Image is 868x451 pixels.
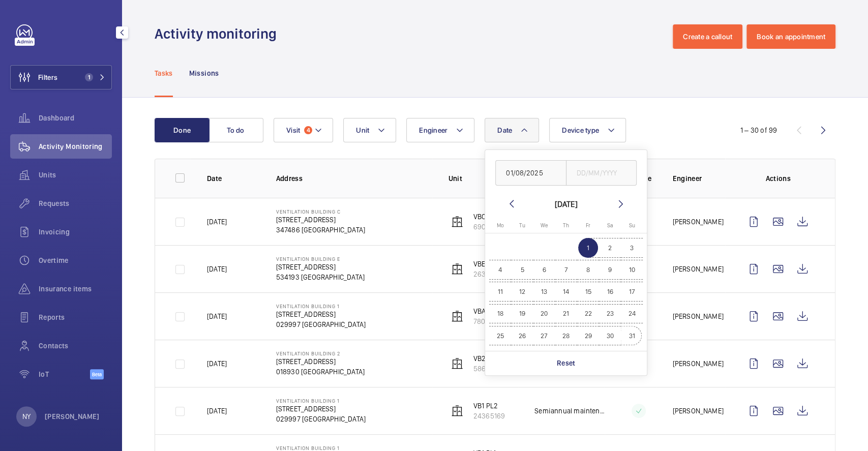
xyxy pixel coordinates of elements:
[672,358,723,369] p: [PERSON_NAME]
[276,262,365,272] p: [STREET_ADDRESS]
[39,369,90,379] span: IoT
[10,65,112,89] button: Filters1
[533,303,555,324] button: August 20, 2025
[533,259,555,281] button: August 6, 2025
[276,256,365,262] p: Ventilation Building E
[451,216,463,228] img: elevator.svg
[557,358,576,368] p: Reset
[556,326,576,346] span: 28
[621,281,643,303] button: August 17, 2025
[555,325,577,347] button: August 28, 2025
[533,281,555,303] button: August 13, 2025
[276,303,366,309] p: Ventilation Building 1
[534,260,554,280] span: 6
[578,238,598,258] span: 1
[672,311,723,321] p: [PERSON_NAME]
[207,173,260,184] p: Date
[473,306,505,316] p: VBA A1
[577,325,599,347] button: August 29, 2025
[473,411,505,421] p: 24365169
[39,312,112,322] span: Reports
[555,303,577,324] button: August 21, 2025
[85,73,93,81] span: 1
[534,326,554,346] span: 27
[448,173,519,184] p: Unit
[286,126,300,134] span: Visit
[513,260,532,280] span: 5
[473,259,506,269] p: VBE E1
[621,259,643,281] button: August 10, 2025
[451,263,463,275] img: elevator.svg
[519,222,525,229] span: Tu
[343,118,396,142] button: Unit
[534,406,605,416] p: Semiannual maintenance
[489,281,511,303] button: August 11, 2025
[511,325,533,347] button: August 26, 2025
[304,126,312,134] span: 4
[621,303,643,324] button: August 24, 2025
[207,311,227,321] p: [DATE]
[39,255,112,265] span: Overtime
[621,237,643,259] button: August 3, 2025
[419,126,447,134] span: Engineer
[622,238,642,258] span: 3
[556,282,576,302] span: 14
[489,325,511,347] button: August 25, 2025
[276,319,366,329] p: 029997 [GEOGRAPHIC_DATA]
[22,411,31,422] p: NY
[511,303,533,324] button: August 19, 2025
[673,24,742,49] button: Create a callout
[577,281,599,303] button: August 15, 2025
[556,304,576,324] span: 21
[555,259,577,281] button: August 7, 2025
[621,325,643,347] button: August 31, 2025
[622,260,642,280] span: 10
[577,303,599,324] button: August 22, 2025
[578,260,598,280] span: 8
[473,316,505,326] p: 78095357
[473,222,506,232] p: 69079988
[276,404,366,414] p: [STREET_ADDRESS]
[599,259,621,281] button: August 9, 2025
[672,173,725,184] p: Engineer
[599,237,621,259] button: August 2, 2025
[511,281,533,303] button: August 12, 2025
[497,222,504,229] span: Mo
[600,282,620,302] span: 16
[555,281,577,303] button: August 14, 2025
[489,303,511,324] button: August 18, 2025
[578,304,598,324] span: 22
[274,118,333,142] button: Visit4
[155,118,209,142] button: Done
[513,282,532,302] span: 12
[276,414,366,424] p: 029997 [GEOGRAPHIC_DATA]
[39,284,112,294] span: Insurance items
[533,325,555,347] button: August 27, 2025
[746,24,835,49] button: Book an appointment
[541,222,548,229] span: We
[155,24,283,43] h1: Activity monitoring
[276,356,365,367] p: [STREET_ADDRESS]
[672,264,723,274] p: [PERSON_NAME]
[672,217,723,227] p: [PERSON_NAME]
[622,304,642,324] span: 24
[586,222,590,229] span: Fr
[555,198,578,210] div: [DATE]
[38,72,57,82] span: Filters
[39,227,112,237] span: Invoicing
[473,401,505,411] p: VB1 PL2
[534,304,554,324] span: 20
[577,259,599,281] button: August 8, 2025
[39,141,112,152] span: Activity Monitoring
[622,326,642,346] span: 31
[672,406,723,416] p: [PERSON_NAME]
[490,326,510,346] span: 25
[276,445,366,451] p: Ventilation Building 1
[741,173,815,184] p: Actions
[276,215,365,225] p: [STREET_ADDRESS]
[473,364,505,374] p: 58658391
[513,304,532,324] span: 19
[490,260,510,280] span: 4
[39,113,112,123] span: Dashboard
[451,310,463,322] img: elevator.svg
